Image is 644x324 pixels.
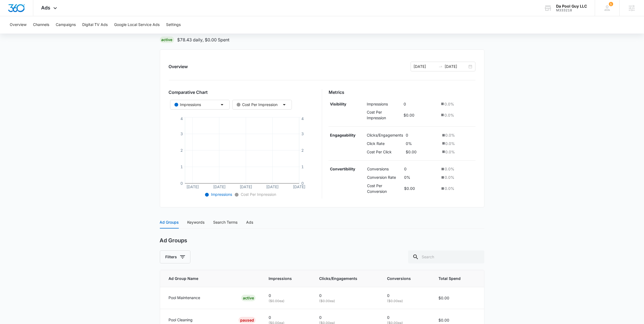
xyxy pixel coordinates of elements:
[445,64,467,70] input: End date
[365,131,404,139] td: Clicks/Engagements
[403,181,439,196] td: $0.00
[33,16,49,34] button: Channels
[330,102,346,106] strong: Visibility
[269,293,306,299] p: 0
[169,89,316,95] h3: Comparative Chart
[319,293,374,299] p: 0
[366,181,403,196] td: Cost Per Conversion
[440,101,474,107] div: 0.0 %
[319,276,366,282] span: Clicks/Engagements
[330,133,355,137] strong: Engageability
[160,250,190,263] button: Filters
[160,219,179,225] div: Ad Groups
[266,184,279,189] tspan: [DATE]
[180,116,183,121] tspan: 4
[440,174,474,180] div: 0.0 %
[402,108,439,122] td: $0.00
[301,181,304,186] tspan: 0
[41,5,51,11] span: Ads
[387,299,425,304] p: ( $0.00 ea)
[177,37,230,43] p: $78.43 daily , $0.00 Spent
[387,276,418,282] span: Conversions
[440,166,474,172] div: 0.0 %
[269,299,306,304] p: ( $0.00 ea)
[556,8,587,12] div: account id
[301,148,304,153] tspan: 2
[114,16,160,34] button: Google Local Service Ads
[365,148,404,156] td: Cost Per Click
[387,315,425,320] p: 0
[365,108,402,122] td: Cost Per Impression
[365,139,404,148] td: Click Rate
[408,250,484,263] input: Search
[210,192,232,197] span: Impressions
[319,315,374,320] p: 0
[169,317,193,323] p: Pool Cleaning
[301,131,304,136] tspan: 3
[441,132,474,138] div: 0.0 %
[366,165,403,173] td: Conversions
[180,164,183,169] tspan: 1
[180,131,183,136] tspan: 3
[232,100,292,110] button: Cost Per Impression
[441,149,474,155] div: 0.0 %
[10,16,27,34] button: Overview
[301,116,304,121] tspan: 4
[556,4,587,8] div: account name
[269,276,299,282] span: Impressions
[180,181,183,186] tspan: 0
[414,64,436,70] input: Start date
[404,131,440,139] td: 0
[301,164,304,169] tspan: 1
[239,317,256,323] div: PAUSED
[609,2,613,6] span: 1
[186,184,199,189] tspan: [DATE]
[170,100,230,110] button: Impressions
[609,2,613,6] div: notifications count
[246,219,253,225] div: Ads
[432,287,484,309] td: $0.00
[330,167,355,171] strong: Convertibility
[403,165,439,173] td: 0
[438,64,443,69] span: to
[403,173,439,181] td: 0%
[240,192,276,197] span: Cost Per Impression
[402,100,439,108] td: 0
[269,315,306,320] p: 0
[169,63,188,70] h2: Overview
[56,16,76,34] button: Campaigns
[187,219,205,225] div: Keywords
[213,184,225,189] tspan: [DATE]
[440,112,474,118] div: 0.0 %
[169,276,248,282] span: Ad Group Name
[319,299,374,304] p: ( $0.00 ea)
[438,276,467,282] span: Total Spend
[293,184,305,189] tspan: [DATE]
[180,148,183,153] tspan: 2
[366,173,403,181] td: Conversion Rate
[160,37,174,43] div: Active
[213,219,238,225] div: Search Terms
[169,295,200,301] p: Pool Maintenance
[82,16,108,34] button: Digital TV Ads
[241,295,256,301] div: ACTIVE
[365,100,402,108] td: Impressions
[237,102,278,108] div: Cost Per Impression
[160,237,187,244] h2: Ad Groups
[174,102,201,108] div: Impressions
[387,293,425,299] p: 0
[329,89,475,95] h3: Metrics
[166,16,181,34] button: Settings
[404,148,440,156] td: $0.00
[404,139,440,148] td: 0%
[440,186,474,191] div: 0.0 %
[240,184,252,189] tspan: [DATE]
[438,64,443,69] span: swap-right
[441,141,474,146] div: 0.0 %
